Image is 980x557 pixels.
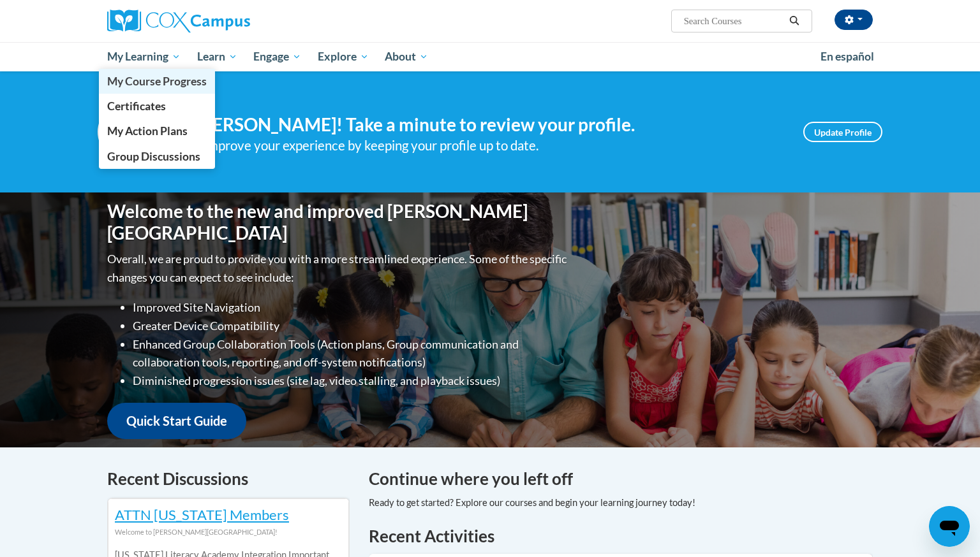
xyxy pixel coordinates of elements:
[309,42,377,71] a: Explore
[99,94,215,119] a: Certificates
[107,250,570,287] p: Overall, we are proud to provide you with a more streamlined experience. Some of the specific cha...
[377,42,437,71] a: About
[107,49,181,64] span: My Learning
[107,201,570,243] h1: Welcome to the new and improved [PERSON_NAME][GEOGRAPHIC_DATA]
[98,103,155,161] img: Profile Image
[253,49,301,64] span: Engage
[107,124,188,138] span: My Action Plans
[107,10,250,33] img: Cox Campus
[189,42,246,71] a: Learn
[929,506,970,547] iframe: Button to launch messaging window
[133,298,570,317] li: Improved Site Navigation
[115,525,342,539] div: Welcome to [PERSON_NAME][GEOGRAPHIC_DATA]!
[107,10,350,33] a: Cox Campus
[88,42,892,71] div: Main menu
[99,69,215,94] a: My Course Progress
[107,75,207,88] span: My Course Progress
[820,50,874,63] span: En español
[369,524,873,547] h1: Recent Activities
[812,43,882,70] a: En español
[99,42,189,71] a: My Learning
[115,506,289,523] a: ATTN [US_STATE] Members
[133,372,570,390] li: Diminished progression issues (site lag, video stalling, and playback issues)
[174,135,784,156] div: Help improve your experience by keeping your profile up to date.
[107,150,200,163] span: Group Discussions
[385,49,428,64] span: About
[107,403,246,439] a: Quick Start Guide
[133,317,570,335] li: Greater Device Compatibility
[803,122,882,142] a: Update Profile
[99,119,215,143] a: My Action Plans
[107,467,350,491] h4: Recent Discussions
[683,13,785,29] input: Search Courses
[174,114,784,136] h4: Hi [PERSON_NAME]! Take a minute to review your profile.
[245,42,309,71] a: Engage
[133,335,570,372] li: Enhanced Group Collaboration Tools (Action plans, Group communication and collaboration tools, re...
[197,49,237,64] span: Learn
[369,467,873,491] h4: Continue where you left off
[318,49,369,64] span: Explore
[785,13,804,29] button: Search
[107,99,166,113] span: Certificates
[835,10,873,30] button: Account Settings
[99,144,215,169] a: Group Discussions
